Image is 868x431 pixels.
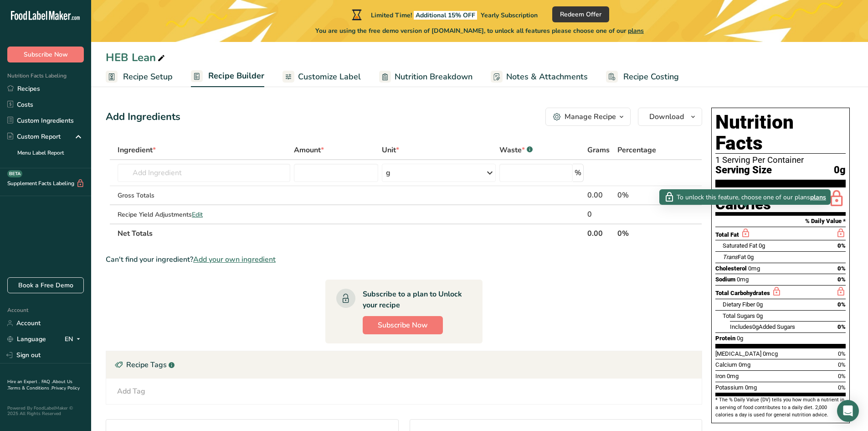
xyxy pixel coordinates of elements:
span: 0g [752,323,759,330]
span: Subscribe Now [378,320,428,331]
span: Notes & Attachments [506,71,588,83]
div: Waste [499,145,533,156]
span: 0mg [739,361,750,368]
span: Saturated Fat [723,242,757,249]
div: Custom Report [7,132,61,141]
span: Unit [382,145,399,156]
span: Recipe Costing [623,71,679,83]
div: Gross Totals [118,191,290,200]
th: Net Totals [116,223,586,243]
a: Recipe Setup [106,67,173,87]
span: Serving Size [715,165,772,176]
button: Subscribe Now [363,316,443,334]
a: Customize Label [282,67,361,87]
span: Yearly Subscription [481,11,538,20]
span: Iron [715,373,725,379]
div: g [386,167,390,178]
a: Book a Free Demo [7,277,84,293]
span: Fat [723,254,746,260]
span: Subscribe Now [24,50,68,59]
span: 0% [838,350,846,357]
div: 0% [617,190,673,201]
span: Protein [715,335,735,342]
span: Recipe Builder [208,70,264,82]
span: 0% [838,361,846,368]
span: Sodium [715,276,735,283]
span: plans [628,26,644,35]
span: 0mcg [763,350,778,357]
button: Download [638,108,702,126]
div: Open Intercom Messenger [837,400,859,422]
span: Total Carbohydrates [715,290,770,296]
span: To unlock this feature, choose one of our plans [677,192,810,202]
h1: Nutrition Facts [715,112,846,154]
a: Hire an Expert . [7,379,40,385]
span: 0% [837,323,846,330]
span: 0g [834,165,846,176]
div: Calories [715,198,794,211]
section: * The % Daily Value (DV) tells you how much a nutrient in a serving of food contributes to a dail... [715,396,846,419]
a: FAQ . [41,379,52,385]
div: EN [65,334,84,345]
div: Add Ingredients [106,109,180,125]
span: Total Sugars [723,312,755,319]
span: Edit [192,210,203,219]
span: Cholesterol [715,265,747,272]
span: Add your own ingredient [193,254,276,265]
a: Recipe Costing [606,67,679,87]
span: Calcium [715,361,737,368]
span: 0g [759,242,765,249]
div: Subscribe to a plan to Unlock your recipe [363,289,464,311]
span: Recipe Setup [123,71,173,83]
a: Recipe Builder [191,66,264,88]
span: 0mg [745,384,757,391]
th: 0.00 [586,223,615,243]
i: Trans [723,254,738,260]
span: 0% [837,265,846,272]
span: Amount [294,145,324,156]
span: Includes Added Sugars [730,323,795,330]
span: plans [810,192,826,202]
a: Privacy Policy [51,385,80,391]
div: Add Tag [117,386,145,397]
span: 0g [747,254,754,260]
div: HEB Lean [106,49,167,66]
button: Manage Recipe [545,108,631,126]
div: Recipe Tags [106,351,702,379]
th: 0% [616,223,675,243]
span: 0g [756,301,763,308]
span: Nutrition Breakdown [395,71,473,83]
span: 0% [837,276,846,283]
span: 0mg [737,276,749,283]
a: Notes & Attachments [491,67,588,87]
span: You are using the free demo version of [DOMAIN_NAME], to unlock all features please choose one of... [315,26,644,36]
span: Total Fat [715,231,739,238]
span: 0mg [748,265,760,272]
section: % Daily Value * [715,216,846,227]
a: Terms & Conditions . [8,385,51,391]
div: Manage Recipe [565,111,616,122]
span: 0% [837,242,846,249]
span: Potassium [715,384,744,391]
div: Can't find your ingredient? [106,254,702,265]
span: Additional 15% OFF [414,11,477,20]
span: Dietary Fiber [723,301,755,308]
div: Recipe Yield Adjustments [118,210,290,219]
input: Add Ingredient [118,164,290,182]
span: Grams [587,145,610,156]
button: Redeem Offer [552,6,609,22]
span: Redeem Offer [560,10,601,19]
a: Nutrition Breakdown [379,67,473,87]
span: 0% [837,301,846,308]
div: 0 [587,209,613,220]
span: Customize Label [298,71,361,83]
button: Subscribe Now [7,47,84,62]
span: [MEDICAL_DATA] [715,350,761,357]
span: Percentage [617,145,656,156]
div: 0.00 [587,190,613,201]
div: Powered By FoodLabelMaker © 2025 All Rights Reserved [7,405,84,416]
a: About Us . [7,379,72,391]
span: 0% [838,373,846,379]
span: 0g [737,335,743,342]
span: Download [649,111,684,122]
